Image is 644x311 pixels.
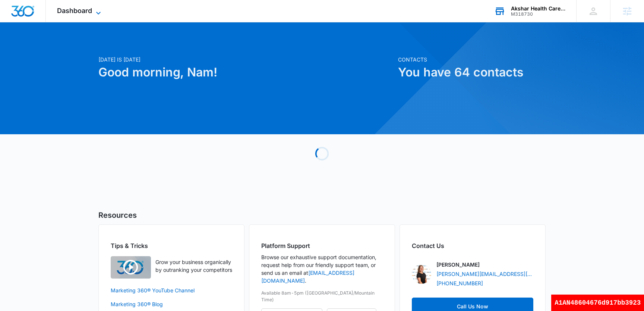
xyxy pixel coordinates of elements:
a: [PHONE_NUMBER] [436,279,483,287]
div: account id [511,12,565,17]
h2: Platform Support [261,241,383,250]
h1: You have 64 contacts [398,63,546,81]
img: Quick Overview Video [111,256,151,279]
a: Marketing 360® Blog [111,300,232,308]
span: Dashboard [57,7,92,15]
h2: Tips & Tricks [111,241,232,250]
h5: Resources [98,210,546,221]
p: Grow your business organically by outranking your competitors [155,258,232,274]
p: [PERSON_NAME] [436,261,480,268]
h2: Contact Us [412,241,533,250]
p: Contacts [398,56,546,63]
div: A1AN48604676d917bb3923 [551,295,644,311]
p: Browse our exhaustive support documentation, request help from our friendly support team, or send... [261,253,383,285]
p: [DATE] is [DATE] [98,56,394,63]
h1: Good morning, Nam! [98,63,394,81]
img: Kinsey Smith [412,264,431,284]
div: account name [511,6,565,12]
p: Available 8am-5pm ([GEOGRAPHIC_DATA]/Mountain Time) [261,290,383,303]
a: [PERSON_NAME][EMAIL_ADDRESS][PERSON_NAME][DOMAIN_NAME] [436,270,533,278]
a: Marketing 360® YouTube Channel [111,286,232,294]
